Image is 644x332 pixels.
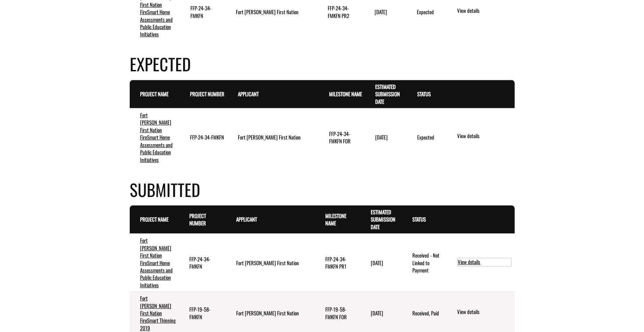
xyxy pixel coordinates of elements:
[375,133,388,141] time: [DATE]
[446,108,514,166] td: action menu
[457,7,512,15] a: View details
[130,108,180,166] td: Fort McKay First Nation FireSmart Home Assessments and Public Education Initiatives
[457,132,512,141] a: View details
[329,90,362,98] a: Milestone Name
[360,234,402,291] td: 12/14/2024
[457,258,512,267] a: View details
[402,234,446,291] td: Received - Not Linked to Payment
[189,212,206,227] a: Project Number
[226,234,315,291] td: Fort McKay First Nation
[446,80,514,108] th: Actions
[130,177,515,202] h4: Submitted
[140,215,169,223] a: Project Name
[238,90,259,98] a: Applicant
[140,294,176,332] a: Fort [PERSON_NAME] First Nation FireSmart Thinning 2019
[407,108,446,166] td: Expected
[446,206,514,234] th: Actions
[325,212,346,227] a: Milestone Name
[227,108,319,166] td: Fort McKay First Nation
[319,108,365,166] td: FFP-24-34-FMKFN FOR
[140,111,173,163] a: Fort [PERSON_NAME] First Nation FireSmart Home Assessments and Public Education Initiatives
[375,8,387,16] time: [DATE]
[446,234,514,291] td: action menu
[375,83,400,105] a: Estimated Submission Date
[130,234,179,291] td: Fort McKay First Nation FireSmart Home Assessments and Public Education Initiatives
[412,215,426,223] a: Status
[236,215,257,223] a: Applicant
[417,90,431,98] a: Status
[371,309,383,317] time: [DATE]
[140,236,173,289] a: Fort [PERSON_NAME] First Nation FireSmart Home Assessments and Public Education Initiatives
[457,308,512,316] a: View details
[315,234,360,291] td: FFP-24-34-FMKFN PR1
[140,90,169,98] a: Project Name
[179,234,226,291] td: FFP-24-34-FMKFN
[180,108,227,166] td: FFP-24-34-FMKFN
[371,208,395,231] a: Estimated Submission Date
[371,259,383,267] time: [DATE]
[365,108,407,166] td: 9/29/2025
[130,52,515,76] h4: Expected
[190,90,224,98] a: Project Number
